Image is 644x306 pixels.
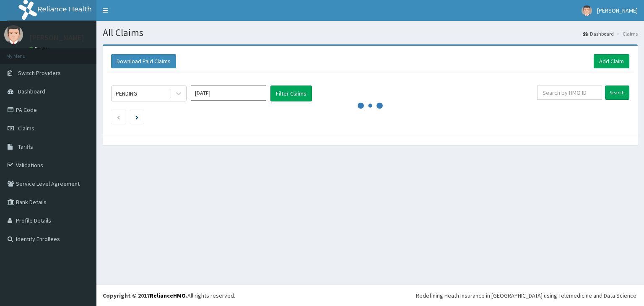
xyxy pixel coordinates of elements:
[583,30,614,37] a: Dashboard
[29,46,49,52] a: Online
[18,69,61,77] span: Switch Providers
[358,93,383,118] svg: audio-loading
[29,34,84,41] p: [PERSON_NAME]
[18,88,45,95] span: Dashboard
[103,27,638,38] h1: All Claims
[117,113,120,121] a: Previous page
[191,86,266,101] input: Select Month and Year
[111,54,176,68] button: Download Paid Claims
[615,30,638,37] li: Claims
[150,292,186,299] a: RelianceHMO
[582,5,592,16] img: User Image
[135,113,138,121] a: Next page
[116,89,137,98] div: PENDING
[594,54,629,68] a: Add Claim
[270,86,312,101] button: Filter Claims
[18,124,34,132] span: Claims
[597,7,638,14] span: [PERSON_NAME]
[103,292,187,299] strong: Copyright © 2017 .
[4,25,23,44] img: User Image
[416,291,638,300] div: Redefining Heath Insurance in [GEOGRAPHIC_DATA] using Telemedicine and Data Science!
[18,143,33,150] span: Tariffs
[96,285,644,306] footer: All rights reserved.
[537,86,602,100] input: Search by HMO ID
[605,86,629,100] input: Search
